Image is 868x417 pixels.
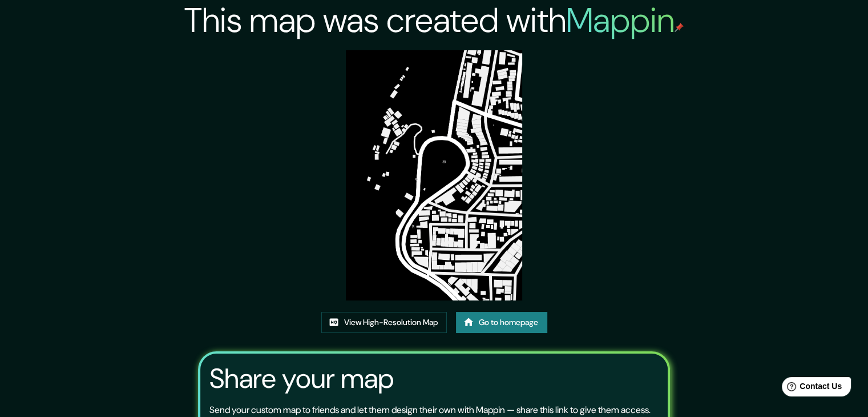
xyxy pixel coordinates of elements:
a: Go to homepage [456,312,547,333]
iframe: Help widget launcher [766,372,855,404]
a: View High-Resolution Map [321,312,447,333]
p: Send your custom map to friends and let them design their own with Mappin — share this link to gi... [209,403,651,417]
h3: Share your map [209,363,394,395]
img: created-map [346,50,523,300]
img: mappin-pin [675,23,684,32]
